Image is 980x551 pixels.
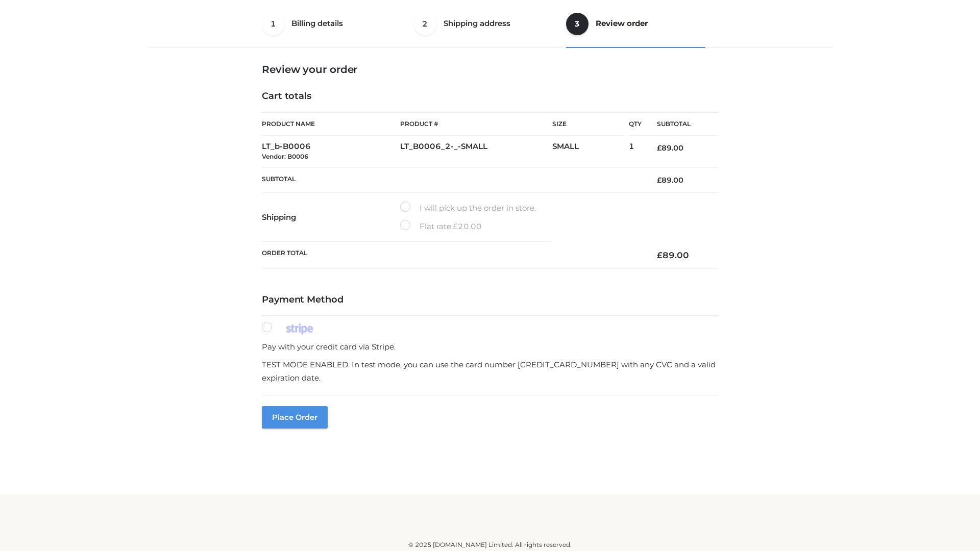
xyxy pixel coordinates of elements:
span: £ [453,221,458,231]
span: £ [657,143,661,153]
small: Vendor: B0006 [262,153,308,160]
th: Order Total [262,242,642,269]
span: £ [657,250,663,260]
button: Place order [262,406,328,429]
p: Pay with your credit card via Stripe. [262,340,718,354]
th: Qty [629,112,642,136]
td: LT_b-B0006 [262,136,400,168]
span: £ [657,176,661,185]
td: LT_B0006_2-_-SMALL [400,136,552,168]
bdi: 89.00 [657,143,683,153]
td: SMALL [552,136,629,168]
label: I will pick up the order in store. [400,202,536,215]
h3: Review your order [262,63,718,76]
bdi: 89.00 [657,250,689,260]
div: © 2025 [DOMAIN_NAME] Limited. All rights reserved. [152,540,828,550]
h4: Payment Method [262,294,718,306]
bdi: 89.00 [657,176,683,185]
th: Size [552,113,624,136]
bdi: 20.00 [453,221,482,231]
th: Subtotal [262,167,642,192]
h4: Cart totals [262,91,718,102]
th: Product Name [262,112,400,136]
th: Shipping [262,193,400,242]
td: 1 [629,136,642,168]
th: Subtotal [642,113,718,136]
th: Product # [400,112,552,136]
p: TEST MODE ENABLED. In test mode, you can use the card number [CREDIT_CARD_NUMBER] with any CVC an... [262,358,718,384]
label: Flat rate: [400,220,482,233]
